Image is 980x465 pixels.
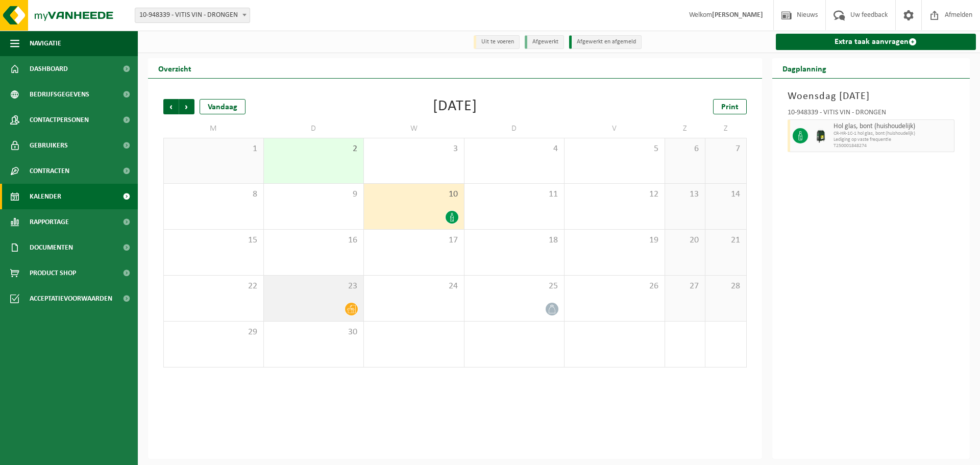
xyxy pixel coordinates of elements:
span: 25 [470,281,559,292]
span: 10-948339 - VITIS VIN - DRONGEN [135,8,250,22]
span: 7 [710,143,741,155]
span: 4 [470,143,559,155]
span: 2 [269,143,359,155]
span: 24 [369,281,459,292]
span: 17 [369,235,459,246]
span: 20 [670,235,700,246]
td: D [264,119,364,138]
span: 12 [570,189,659,200]
span: 26 [570,281,659,292]
span: 5 [570,143,659,155]
div: Vandaag [200,99,246,114]
h2: Dagplanning [772,58,837,78]
span: 22 [169,281,258,292]
span: 30 [269,327,359,338]
td: V [565,119,665,138]
span: 9 [269,189,359,200]
td: Z [665,119,706,138]
span: 8 [169,189,258,200]
span: Kalender [30,184,61,209]
span: Lediging op vaste frequentie [834,137,952,143]
span: Acceptatievoorwaarden [30,286,112,311]
td: D [464,119,565,138]
div: [DATE] [433,99,477,114]
span: Volgende [179,99,194,114]
h3: Woensdag [DATE] [788,89,955,104]
li: Afgewerkt en afgemeld [569,35,642,49]
span: Dashboard [30,56,68,82]
span: Gebruikers [30,133,68,158]
span: 28 [710,281,741,292]
span: Contactpersonen [30,107,89,133]
td: M [163,119,264,138]
li: Uit te voeren [474,35,520,49]
span: 6 [670,143,700,155]
span: 16 [269,235,359,246]
span: 23 [269,281,359,292]
span: 1 [169,143,258,155]
span: 10-948339 - VITIS VIN - DRONGEN [135,8,250,23]
li: Afgewerkt [525,35,564,49]
td: W [364,119,464,138]
span: 29 [169,327,258,338]
span: 15 [169,235,258,246]
img: CR-HR-1C-1000-PES-01 [813,128,828,143]
span: Bedrijfsgegevens [30,82,89,107]
td: Z [705,119,746,138]
span: Hol glas, bont (huishoudelijk) [834,123,952,131]
span: T250001848274 [834,143,952,149]
span: 10 [369,189,459,200]
strong: [PERSON_NAME] [712,11,763,19]
span: Rapportage [30,209,69,235]
span: Product Shop [30,260,76,286]
span: CR-HR-1C-1 hol glas, bont (huishoudelijk) [834,131,952,137]
a: Print [713,99,747,114]
span: 14 [710,189,741,200]
span: Contracten [30,158,69,184]
div: 10-948339 - VITIS VIN - DRONGEN [788,109,955,119]
span: 27 [670,281,700,292]
span: Documenten [30,235,73,260]
span: 13 [670,189,700,200]
span: Print [721,103,739,111]
span: Navigatie [30,31,61,56]
span: 18 [470,235,559,246]
a: Extra taak aanvragen [776,34,976,50]
span: 19 [570,235,659,246]
span: 11 [470,189,559,200]
span: 21 [710,235,741,246]
span: 3 [369,143,459,155]
h2: Overzicht [148,58,202,78]
span: Vorige [163,99,179,114]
